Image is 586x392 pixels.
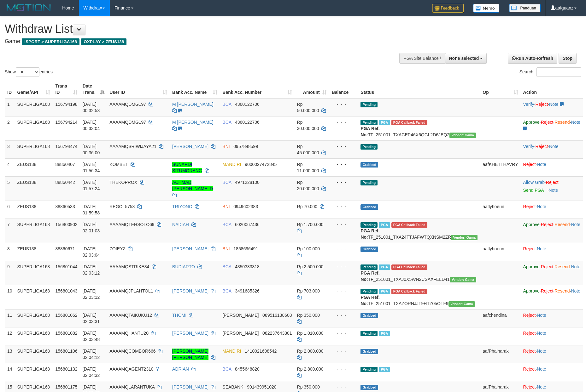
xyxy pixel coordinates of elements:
a: THOMI [172,313,186,318]
div: - - - [332,366,356,372]
b: PGA Ref. No: [360,270,379,282]
a: BUDIARTO [172,264,195,269]
button: None selected [445,53,487,64]
span: Vendor URL: https://trx31.1velocity.biz [448,301,475,307]
div: - - - [332,384,356,390]
td: SUPERLIGA168 [15,285,53,309]
span: THEKOPROX [109,180,137,185]
span: AAAAMQDMG197 [109,120,146,125]
span: Vendor URL: https://trx31.1velocity.biz [450,277,476,282]
span: Copy 0957848599 to clipboard [233,144,258,149]
a: Reject [523,384,536,389]
span: Copy 6020067436 to clipboard [235,222,260,227]
a: Approve [523,264,540,269]
a: Approve [523,120,540,125]
td: SUPERLIGA168 [15,345,53,363]
td: aafPhalnarak [480,345,520,363]
span: BCA [222,222,231,227]
span: BCA [222,366,231,372]
td: 10 [5,285,15,309]
th: User ID: activate to sort column ascending [107,80,170,98]
td: aaflyhoeun [480,201,520,219]
span: BNI [222,204,230,209]
span: Pending [360,144,378,150]
a: M [PERSON_NAME] [172,120,214,125]
td: SUPERLIGA168 [15,98,53,116]
span: Marked by aafmalik [379,120,390,125]
span: 156801082 [55,331,77,336]
span: · [523,180,546,185]
span: Rp 30.000.000 [297,120,319,131]
select: Showentries [16,67,39,77]
span: Pending [360,102,378,107]
span: Copy 9000027472845 to clipboard [245,162,277,167]
span: BNI [222,144,230,149]
th: Game/API: activate to sort column ascending [15,80,53,98]
span: SEABANK [222,384,243,389]
span: 88860533 [55,204,75,209]
span: Pending [360,367,378,372]
span: [DATE] 01:59:58 [83,204,100,215]
div: - - - [332,312,356,318]
div: - - - [332,179,356,185]
div: - - - [332,288,356,294]
a: Reject [541,264,554,269]
span: Copy 4350333318 to clipboard [235,264,260,269]
span: Copy 082237643301 to clipboard [262,331,292,336]
th: Trans ID: activate to sort column ascending [53,80,80,98]
span: AAAAMQDMG197 [109,102,146,107]
td: · [521,243,583,261]
span: [DATE] 02:03:04 [83,246,100,258]
a: Verify [523,144,534,149]
a: Reject [523,246,536,251]
div: - - - [332,348,356,354]
a: Note [571,222,580,227]
b: PGA Ref. No: [360,228,379,240]
span: PGA Error [391,222,427,228]
span: MANDIRI [222,349,241,354]
span: Rp 1.700.000 [297,222,324,227]
span: 156801062 [55,313,77,318]
span: 156800902 [55,222,77,227]
span: Vendor URL: https://trx31.1velocity.biz [449,133,476,138]
span: 156801132 [55,366,77,372]
td: · · · [521,285,583,309]
span: 156801043 [55,288,77,293]
td: 4 [5,158,15,176]
a: Reject [523,313,536,318]
a: Note [537,313,546,318]
span: Copy 0949602383 to clipboard [233,204,258,209]
td: TF_251001_TXAJ0X5WN2CSAXFELD41 [358,261,480,285]
td: SUPERLIGA168 [15,116,53,140]
span: AAAAMQLARANTUKA [109,384,155,389]
td: · [521,327,583,345]
a: ADRIAN [172,366,189,372]
a: [PERSON_NAME] [PERSON_NAME] [172,349,208,360]
span: Grabbed [360,162,378,168]
span: Rp 45.000.000 [297,144,319,155]
span: REGOL5758 [109,204,135,209]
span: AAAAMQSTRIKE34 [109,264,149,269]
a: Verify [523,102,534,107]
span: 88860671 [55,246,75,251]
td: SUPERLIGA168 [15,327,53,345]
a: TRIYONO [172,204,192,209]
span: [DATE] 02:03:12 [83,288,100,300]
td: ZEUS138 [15,176,53,201]
span: PGA Error [391,264,427,270]
td: aaflyhoeun [480,243,520,261]
div: - - - [332,221,356,228]
td: · · [521,140,583,158]
a: Resend [554,120,570,125]
h4: Game: [5,38,384,45]
span: BCA [222,120,231,125]
span: AAAAMQAGENT2310 [109,366,153,372]
span: OXPLAY > ZEUS138 [81,38,126,45]
th: Date Trans.: activate to sort column descending [80,80,107,98]
span: Vendor URL: https://trx31.1velocity.biz [451,235,478,240]
span: 156794214 [55,120,77,125]
td: TF_251001_TXAZORNJJT9HTZ05OTF9 [358,285,480,309]
td: · [521,201,583,219]
div: - - - [332,330,356,336]
a: [PERSON_NAME] [172,246,208,251]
